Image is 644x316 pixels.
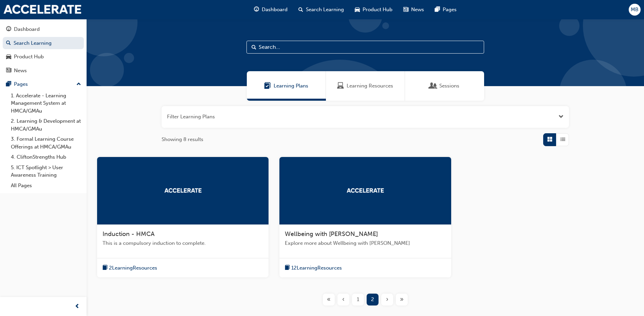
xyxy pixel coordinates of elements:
[405,71,484,101] a: SessionsSessions
[560,136,565,143] span: List
[6,81,11,87] span: pages-icon
[400,296,404,303] span: »
[8,134,84,152] a: 3. Formal Learning Course Offerings at HMCA/GMAu
[279,157,451,278] a: accelerate-hmcaWellbeing with [PERSON_NAME]Explore more about Wellbeing with [PERSON_NAME]book-ic...
[14,80,28,88] div: Pages
[254,5,259,14] span: guage-icon
[252,43,256,51] span: Search
[357,296,359,303] span: 1
[262,6,288,14] span: Dashboard
[8,152,84,162] a: 4. CliftonStrengths Hub
[439,82,459,90] span: Sessions
[264,82,271,90] span: Learning Plans
[109,264,157,272] span: 2 Learning Resources
[285,239,445,247] span: Explore more about Wellbeing with [PERSON_NAME]
[14,25,40,33] div: Dashboard
[76,80,81,89] span: up-icon
[371,296,374,303] span: 2
[631,6,639,14] span: MB
[14,53,44,61] div: Product Hub
[285,230,378,238] span: Wellbeing with [PERSON_NAME]
[249,3,293,17] a: guage-iconDashboard
[298,5,303,14] span: search-icon
[3,22,84,78] button: DashboardSearch LearningProduct HubNews
[103,239,263,247] span: This is a compulsory induction to complete.
[3,5,81,14] img: accelerate-hmca
[3,78,84,91] button: Pages
[394,294,409,305] button: Last page
[3,51,84,63] a: Product Hub
[443,6,457,14] span: Pages
[103,264,108,272] span: book-icon
[8,180,84,191] a: All Pages
[398,3,429,17] a: news-iconNews
[355,5,360,14] span: car-icon
[3,23,84,36] a: Dashboard
[8,162,84,180] a: 5. ICT Spotlight > User Awareness Training
[363,6,392,14] span: Product Hub
[285,264,342,272] button: book-icon12LearningResources
[6,54,11,60] span: car-icon
[293,3,349,17] a: search-iconSearch Learning
[336,294,351,305] button: Previous page
[380,294,394,305] button: Next page
[247,71,326,101] a: Learning PlansLearning Plans
[337,82,344,90] span: Learning Resources
[349,3,398,17] a: car-iconProduct Hub
[327,296,331,303] span: «
[342,296,345,303] span: ‹
[411,6,424,14] span: News
[103,264,157,272] button: book-icon2LearningResources
[3,37,84,50] a: Search Learning
[351,294,365,305] button: Page 1
[386,296,388,303] span: ›
[3,64,84,77] a: News
[246,41,484,54] input: Search...
[8,91,84,116] a: 1. Accelerate - Learning Management System at HMCA/GMAu
[103,230,154,238] span: Induction - HMCA
[291,264,342,272] span: 12 Learning Resources
[164,188,202,193] img: accelerate-hmca
[429,3,462,17] a: pages-iconPages
[321,294,336,305] button: First page
[306,6,344,14] span: Search Learning
[97,157,269,278] a: accelerate-hmcaInduction - HMCAThis is a compulsory induction to complete.book-icon2LearningResou...
[14,67,27,75] div: News
[75,302,80,311] span: prev-icon
[430,82,437,90] span: Sessions
[365,294,380,305] button: Page 2
[326,71,405,101] a: Learning ResourcesLearning Resources
[8,116,84,134] a: 2. Learning & Development at HMCA/GMAu
[347,188,384,193] img: accelerate-hmca
[285,264,290,272] span: book-icon
[435,5,440,14] span: pages-icon
[547,136,552,143] span: Grid
[347,82,393,90] span: Learning Resources
[162,136,203,143] span: Showing 8 results
[558,113,564,121] button: Open the filter
[6,68,11,74] span: news-icon
[629,4,641,16] button: MB
[274,82,308,90] span: Learning Plans
[6,26,11,33] span: guage-icon
[6,40,11,46] span: search-icon
[403,5,408,14] span: news-icon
